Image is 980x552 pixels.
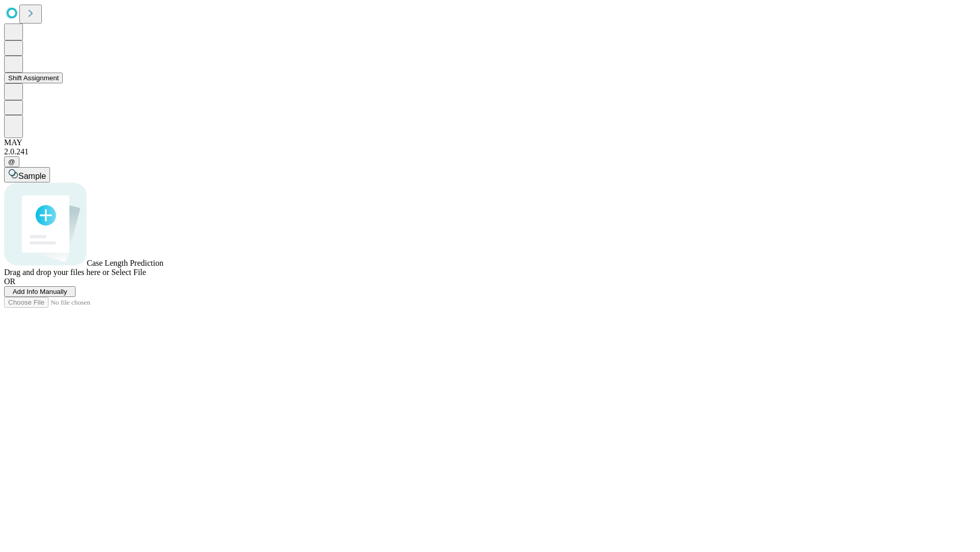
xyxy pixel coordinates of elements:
[4,268,109,277] span: Drag and drop your files here or
[4,277,15,286] span: OR
[4,73,63,83] button: Shift Assignment
[18,172,46,180] span: Sample
[4,156,19,167] button: @
[4,147,976,156] div: 2.0.241
[87,259,163,267] span: Case Length Prediction
[8,158,15,166] span: @
[111,268,146,277] span: Select File
[4,167,50,182] button: Sample
[4,286,76,297] button: Add Info Manually
[13,288,67,295] span: Add Info Manually
[4,138,976,147] div: MAY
